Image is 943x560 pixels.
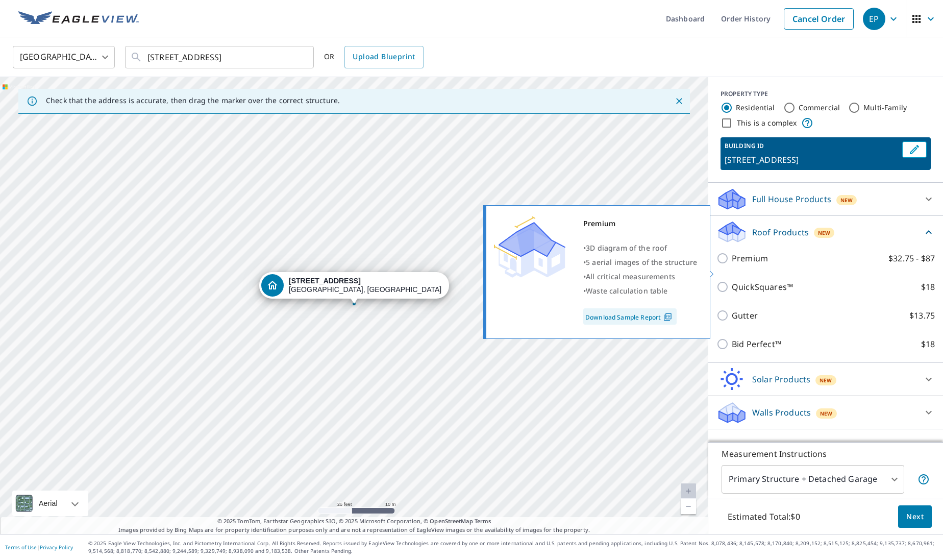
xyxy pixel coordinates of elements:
span: Upload Blueprint [353,51,415,63]
button: Close [673,94,686,108]
button: Next [898,505,932,528]
p: $13.75 [909,309,935,322]
p: [STREET_ADDRESS] [725,154,898,166]
div: Solar ProductsNew [716,367,935,392]
a: Current Level 20, Zoom In Disabled [681,483,696,499]
p: © 2025 Eagle View Technologies, Inc. and Pictometry International Corp. All Rights Reserved. Repo... [88,540,938,555]
div: Roof ProductsNew [716,220,935,244]
a: Privacy Policy [40,544,73,551]
div: Premium [583,216,697,231]
span: New [840,196,853,204]
p: Walls Products [752,406,811,419]
img: Premium [494,216,565,278]
p: Check that the address is accurate, then drag the marker over the correct structure. [46,96,340,105]
span: Your report will include the primary structure and a detached garage if one exists. [917,473,930,485]
div: EP [863,8,885,30]
a: Download Sample Report [583,308,677,325]
p: $32.75 - $87 [888,252,935,264]
p: Premium [732,252,768,264]
div: Walls ProductsNew [716,400,935,425]
label: Multi-Family [863,103,907,113]
span: All critical measurements [586,272,675,281]
label: Commercial [799,103,840,113]
input: Search by address or latitude-longitude [147,43,293,71]
a: Upload Blueprint [344,46,423,68]
button: Edit building 1 [902,141,927,158]
div: • [583,270,697,284]
div: OR [324,46,424,68]
p: Estimated Total: $0 [719,505,808,528]
span: Next [906,510,924,523]
div: Aerial [12,491,88,516]
div: Full House ProductsNew [716,187,935,211]
a: Terms [475,517,491,525]
a: Current Level 20, Zoom Out [681,499,696,514]
p: $18 [921,281,935,293]
span: 5 aerial images of the structure [586,257,697,267]
a: Terms of Use [5,544,37,551]
p: | [5,544,73,550]
a: Cancel Order [784,8,854,30]
p: Measurement Instructions [722,448,930,460]
p: Gutter [732,309,758,322]
div: Primary Structure + Detached Garage [722,465,904,494]
img: Pdf Icon [661,312,675,322]
span: © 2025 TomTom, Earthstar Geographics SIO, © 2025 Microsoft Corporation, © [217,517,491,526]
span: 3D diagram of the roof [586,243,667,253]
p: $18 [921,338,935,350]
div: • [583,255,697,270]
p: Full House Products [752,193,831,205]
div: Aerial [36,491,61,516]
img: EV Logo [18,11,139,27]
div: PROPERTY TYPE [721,89,931,99]
span: New [820,409,832,418]
div: [GEOGRAPHIC_DATA], [GEOGRAPHIC_DATA] 65020 [289,277,442,294]
p: BUILDING ID [725,141,764,150]
span: New [820,376,832,384]
label: Residential [736,103,775,113]
div: • [583,284,697,298]
p: Solar Products [752,373,810,385]
div: • [583,241,697,255]
label: This is a complex [737,118,797,128]
p: Bid Perfect™ [732,338,781,350]
div: [GEOGRAPHIC_DATA] [13,43,115,71]
div: Dropped pin, building 1, Residential property, 465 Minnowbrook Rd Camdenton, MO 65020 [259,272,449,304]
strong: [STREET_ADDRESS] [289,277,361,285]
span: Waste calculation table [586,286,667,296]
p: QuickSquares™ [732,281,793,293]
span: New [818,229,830,237]
p: Roof Products [752,226,809,238]
a: OpenStreetMap [430,517,473,525]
